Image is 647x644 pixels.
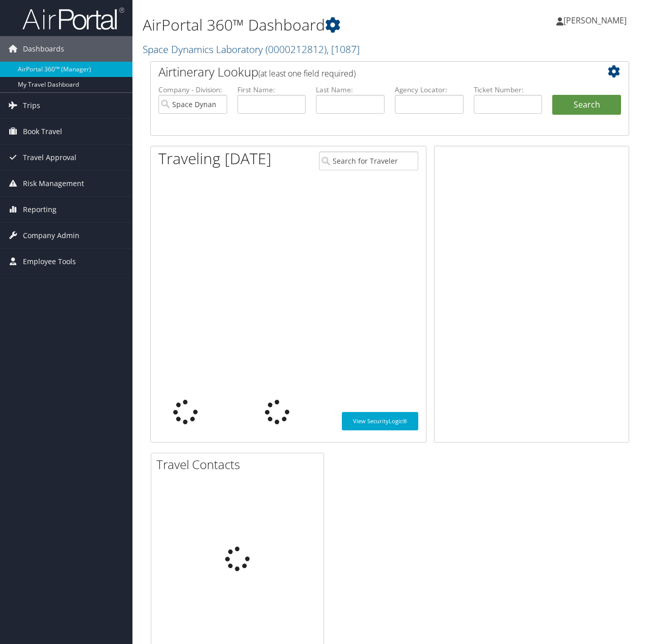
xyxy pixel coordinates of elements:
span: (at least one field required) [258,68,356,79]
span: ( 0000212812 ) [265,42,327,56]
a: [PERSON_NAME] [556,5,637,36]
span: Company Admin [23,223,79,248]
button: Search [552,95,621,115]
h1: AirPortal 360™ Dashboard [143,14,472,36]
label: Ticket Number: [474,85,543,95]
label: Company - Division: [158,85,227,95]
img: airportal-logo.png [22,7,124,31]
span: , [ 1087 ] [327,42,360,56]
input: Search for Traveler [319,151,418,170]
label: First Name: [237,85,306,95]
span: Risk Management [23,171,84,196]
h1: Traveling [DATE] [158,148,272,169]
span: Reporting [23,197,57,222]
span: Dashboards [23,36,64,62]
span: Trips [23,93,40,118]
label: Last Name: [316,85,385,95]
label: Agency Locator: [395,85,464,95]
span: [PERSON_NAME] [563,15,627,26]
span: Book Travel [23,119,62,144]
a: Space Dynamics Laboratory [143,42,360,56]
a: View SecurityLogic® [342,412,418,430]
span: Employee Tools [23,249,76,274]
span: Travel Approval [23,145,76,170]
h2: Travel Contacts [156,456,323,473]
h2: Airtinerary Lookup [158,63,581,81]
